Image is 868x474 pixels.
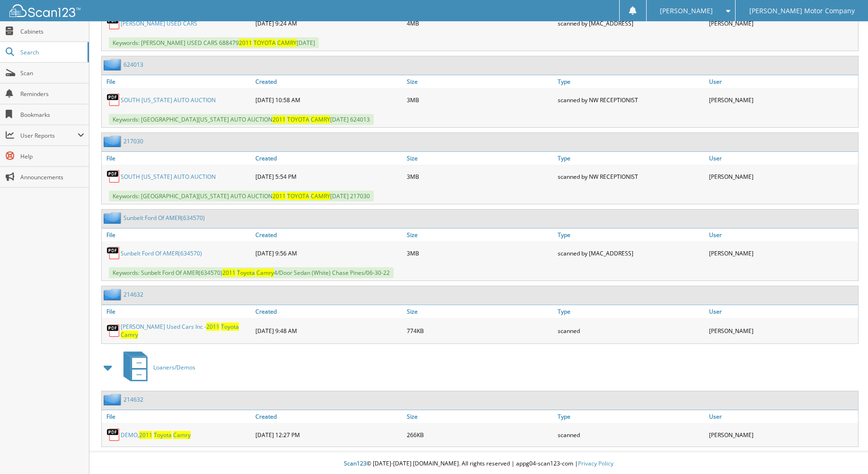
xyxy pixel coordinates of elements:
a: User [707,305,858,318]
span: 2011 [139,431,152,439]
span: 2011 [272,115,286,123]
span: Loaners/Demos [153,363,195,371]
span: TOYOTA [287,192,309,200]
a: File [102,410,253,423]
span: 2011 [272,192,286,200]
div: [PERSON_NAME] [707,167,858,186]
div: scanned [555,425,707,444]
a: Size [404,228,556,241]
span: CAMRY [311,192,330,200]
div: scanned by NW RECEPTIONIST [555,90,707,109]
img: folder2.png [104,135,123,147]
a: Privacy Policy [578,459,614,467]
div: [PERSON_NAME] [707,244,858,263]
span: TOYOTA [287,115,309,123]
span: 2011 [206,323,219,331]
span: Toyota [221,323,239,331]
img: PDF.png [106,428,121,442]
a: Type [555,228,707,241]
span: Toyota [154,431,172,439]
div: 3MB [404,167,556,186]
span: Keywords: [PERSON_NAME] USED CARS 688479 [DATE] [109,37,319,48]
span: CAMRY [311,115,330,123]
a: User [707,410,858,423]
a: File [102,228,253,241]
div: [DATE] 9:56 AM [253,244,404,263]
a: Created [253,410,404,423]
a: Created [253,75,404,88]
a: Size [404,410,556,423]
span: [PERSON_NAME] [660,8,713,14]
a: User [707,152,858,165]
a: 214632 [123,290,143,298]
a: 217030 [123,137,143,145]
a: Type [555,152,707,165]
span: Search [20,48,83,56]
div: scanned by [MAC_ADDRESS] [555,244,707,263]
div: [PERSON_NAME] [707,90,858,109]
a: Sunbelt Ford Of AMER(634570) [123,214,205,222]
span: 2011 [222,269,236,277]
div: scanned by [MAC_ADDRESS] [555,14,707,33]
img: PDF.png [106,169,121,184]
span: Keywords: [GEOGRAPHIC_DATA][US_STATE] AUTO AUCTION [DATE] 624013 [109,114,374,125]
div: 4MB [404,14,556,33]
div: 3MB [404,244,556,263]
span: User Reports [20,132,78,140]
span: Keywords: [GEOGRAPHIC_DATA][US_STATE] AUTO AUCTION [DATE] 217030 [109,191,374,202]
a: Size [404,75,556,88]
a: Created [253,305,404,318]
a: User [707,228,858,241]
span: Camry [121,331,138,339]
img: folder2.png [104,59,123,70]
div: scanned [555,320,707,341]
img: folder2.png [104,289,123,300]
div: [PERSON_NAME] [707,14,858,33]
a: Type [555,75,707,88]
a: [PERSON_NAME] Used Cars Inc -2011 Toyota Camry [121,323,251,339]
span: Camry [173,431,191,439]
img: PDF.png [106,324,121,338]
a: 214632 [123,395,143,404]
span: 2011 [239,39,252,47]
img: scan123-logo-white.svg [9,4,80,17]
a: DEMO,2011 Toyota Camry [121,431,191,439]
span: Toyota [237,269,255,277]
img: PDF.png [106,93,121,107]
span: Camry [256,269,274,277]
span: Scan123 [344,459,367,467]
div: 266KB [404,425,556,444]
img: folder2.png [104,394,123,405]
a: User [707,75,858,88]
div: [DATE] 12:27 PM [253,425,404,444]
a: Sunbelt Ford Of AMER(634570) [121,249,202,257]
img: PDF.png [106,16,121,30]
a: Created [253,228,404,241]
a: Size [404,152,556,165]
div: [DATE] 10:58 AM [253,90,404,109]
div: [PERSON_NAME] [707,425,858,444]
span: TOYOTA [254,39,276,47]
span: Help [20,152,84,160]
iframe: Chat Widget [821,429,868,474]
img: folder2.png [104,212,123,224]
div: scanned by NW RECEPTIONIST [555,167,707,186]
span: Cabinets [20,27,84,35]
div: [PERSON_NAME] [707,320,858,341]
div: [DATE] 5:54 PM [253,167,404,186]
span: Reminders [20,90,84,98]
a: SOUTH [US_STATE] AUTO AUCTION [121,173,216,181]
a: SOUTH [US_STATE] AUTO AUCTION [121,96,216,104]
span: Bookmarks [20,111,84,119]
span: Announcements [20,173,84,181]
span: [PERSON_NAME] Motor Company [749,8,855,14]
a: Loaners/Demos [118,349,195,386]
a: File [102,75,253,88]
div: [DATE] 9:48 AM [253,320,404,341]
div: 3MB [404,90,556,109]
a: Type [555,305,707,318]
a: Created [253,152,404,165]
div: [DATE] 9:24 AM [253,14,404,33]
span: Keywords: Sunbelt Ford Of AMER(634570) 4/Door Sedan (White) Chase Pines/06-30-22 [109,267,394,278]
